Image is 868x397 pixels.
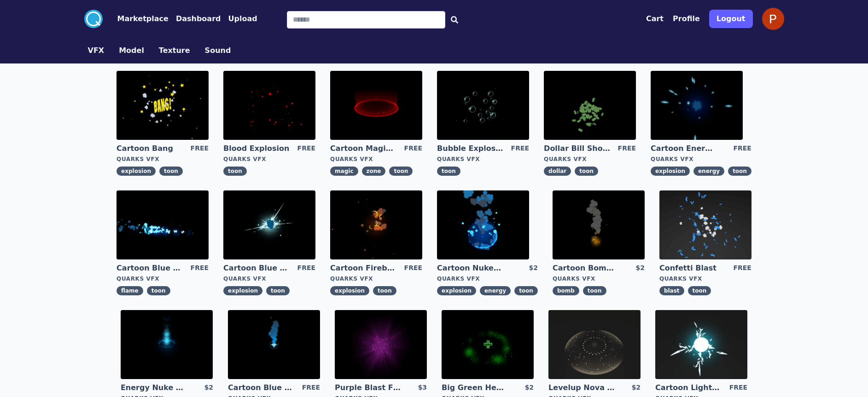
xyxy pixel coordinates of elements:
[651,155,751,163] div: Quarks VFX
[169,13,221,24] a: Dashboard
[205,45,231,56] button: Sound
[655,383,722,393] a: Cartoon Lightning Ball
[223,144,290,154] a: Blood Explosion
[330,286,369,295] span: explosion
[191,144,209,154] div: FREE
[655,310,747,379] img: imgAlt
[437,167,460,176] span: toon
[330,275,422,282] div: Quarks VFX
[553,263,619,273] a: Cartoon Bomb Fuse
[548,310,641,379] img: imgAlt
[693,167,724,176] span: energy
[529,263,537,273] div: $2
[553,275,645,282] div: Quarks VFX
[635,263,644,273] div: $2
[223,286,262,295] span: explosion
[266,286,290,295] span: toon
[223,263,290,273] a: Cartoon Blue Gas Explosion
[117,275,209,282] div: Quarks VFX
[330,155,422,163] div: Quarks VFX
[525,383,534,393] div: $2
[103,13,169,24] a: Marketplace
[330,190,422,259] img: imgAlt
[191,263,209,273] div: FREE
[88,45,105,56] button: VFX
[223,275,315,282] div: Quarks VFX
[733,263,751,273] div: FREE
[733,144,751,154] div: FREE
[418,383,427,393] div: $3
[659,286,684,295] span: blast
[688,286,711,295] span: toon
[228,383,294,393] a: Cartoon Blue Flare
[480,286,511,295] span: energy
[117,71,209,140] img: imgAlt
[437,286,476,295] span: explosion
[119,45,144,56] button: Model
[223,71,315,140] img: imgAlt
[221,13,257,24] a: Upload
[544,71,636,140] img: imgAlt
[335,310,427,379] img: imgAlt
[151,45,198,56] a: Texture
[389,167,413,176] span: toon
[117,190,209,259] img: imgAlt
[223,167,247,176] span: toon
[198,45,239,56] a: Sound
[651,167,690,176] span: explosion
[111,45,151,56] a: Model
[437,190,529,259] img: imgAlt
[330,167,358,176] span: magic
[223,155,315,163] div: Quarks VFX
[302,383,320,393] div: FREE
[117,13,169,24] button: Marketplace
[117,167,156,176] span: explosion
[544,144,610,154] a: Dollar Bill Shower
[709,6,753,32] a: Logout
[437,144,503,154] a: Bubble Explosion
[223,190,315,259] img: imgAlt
[651,71,743,140] img: imgAlt
[404,144,422,154] div: FREE
[548,383,615,393] a: Levelup Nova Effect
[373,286,396,295] span: toon
[297,144,315,154] div: FREE
[404,263,422,273] div: FREE
[117,155,209,163] div: Quarks VFX
[228,310,320,379] img: imgAlt
[646,13,664,24] button: Cart
[117,286,143,295] span: flame
[117,144,183,154] a: Cartoon Bang
[81,45,112,56] a: VFX
[176,13,221,24] button: Dashboard
[618,144,636,154] div: FREE
[544,167,571,176] span: dollar
[437,71,529,140] img: imgAlt
[147,286,170,295] span: toon
[287,11,445,29] input: Search
[159,167,183,176] span: toon
[204,383,213,393] div: $2
[511,144,529,154] div: FREE
[297,263,315,273] div: FREE
[442,383,508,393] a: Big Green Healing Effect
[659,190,751,259] img: imgAlt
[659,275,751,282] div: Quarks VFX
[121,310,213,379] img: imgAlt
[651,144,717,154] a: Cartoon Energy Explosion
[544,155,636,163] div: Quarks VFX
[437,275,538,282] div: Quarks VFX
[575,167,598,176] span: toon
[762,8,784,30] img: profile
[659,263,726,273] a: Confetti Blast
[553,286,579,295] span: bomb
[437,263,503,273] a: Cartoon Nuke Energy Explosion
[673,13,700,24] a: Profile
[362,167,386,176] span: zone
[553,190,645,259] img: imgAlt
[121,383,187,393] a: Energy Nuke Muzzle Flash
[335,383,401,393] a: Purple Blast Fireworks
[330,263,396,273] a: Cartoon Fireball Explosion
[728,167,751,176] span: toon
[159,45,190,56] button: Texture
